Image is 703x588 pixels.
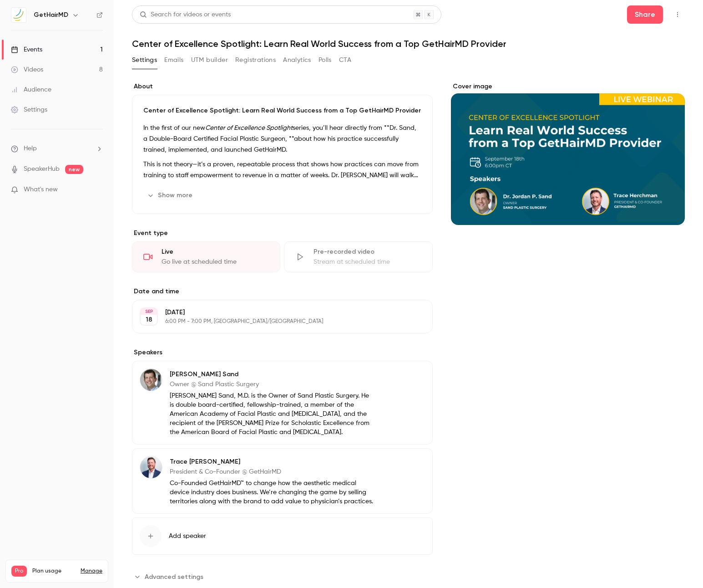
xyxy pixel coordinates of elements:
[11,105,47,114] div: Settings
[32,568,75,575] span: Plan usage
[143,159,421,181] p: This is not theory—it’s a proven, repeatable process that shows how practices can move from train...
[451,82,685,225] section: Cover image
[132,569,209,584] button: Advanced settings
[143,188,198,203] button: Show more
[132,229,433,238] p: Event type
[140,10,231,20] div: Search for videos or events
[141,308,157,315] div: SEP
[170,370,374,379] p: [PERSON_NAME] Sand
[132,38,685,49] h1: Center of Excellence Spotlight: Learn Real World Success from a Top GetHairMD Provider
[284,241,432,272] div: Pre-recorded videoStream at scheduled time
[283,53,311,67] button: Analytics
[11,85,51,94] div: Audience
[65,165,83,174] span: new
[170,380,374,389] p: Owner @ Sand Plastic Surgery
[162,247,269,256] div: Live
[165,318,384,325] p: 6:00 PM - 7:00 PM, [GEOGRAPHIC_DATA]/[GEOGRAPHIC_DATA]
[132,82,433,91] label: About
[170,479,374,506] p: Co-Founded GetHairMD™ to change how the aesthetic medical device industry does business. We’re ch...
[170,391,374,437] p: [PERSON_NAME] Sand, M.D. is the Owner of Sand Plastic Surgery. He is double board-certified, fell...
[143,106,421,115] p: Center of Excellence Spotlight: Learn Real World Success from a Top GetHairMD Provider
[169,532,206,541] span: Add speaker
[165,308,384,317] p: [DATE]
[627,5,663,24] button: Share
[170,457,374,466] p: Trace [PERSON_NAME]
[11,65,43,74] div: Videos
[314,257,421,266] div: Stream at scheduled time
[11,144,103,153] li: help-dropdown-opener
[11,45,42,54] div: Events
[11,566,27,577] span: Pro
[191,53,228,67] button: UTM builder
[140,456,162,478] img: Trace Herchman
[162,257,269,266] div: Go live at scheduled time
[92,186,103,194] iframe: Noticeable Trigger
[132,53,157,67] button: Settings
[24,185,58,194] span: What's new
[34,10,68,20] h6: GetHairMD
[24,164,60,174] a: SpeakerHub
[132,348,433,357] label: Speakers
[205,125,293,131] em: Center of Excellence Spotlight
[81,568,102,575] a: Manage
[146,315,152,324] p: 18
[170,467,374,476] p: President & Co-Founder @ GetHairMD
[132,361,433,445] div: Dr. Jordan Sand[PERSON_NAME] SandOwner @ Sand Plastic Surgery[PERSON_NAME] Sand, M.D. is the Owne...
[145,572,203,582] span: Advanced settings
[319,53,332,67] button: Polls
[143,123,421,155] p: In the first of our new series, you’ll hear directly from **Dr. Sand, a Double-Board Certified Fa...
[132,448,433,514] div: Trace HerchmanTrace [PERSON_NAME]President & Co-Founder @ GetHairMDCo-Founded GetHairMD™ to chang...
[24,144,37,153] span: Help
[132,241,280,272] div: LiveGo live at scheduled time
[140,369,162,391] img: Dr. Jordan Sand
[132,569,433,584] section: Advanced settings
[164,53,183,67] button: Emails
[132,517,433,555] button: Add speaker
[235,53,276,67] button: Registrations
[339,53,351,67] button: CTA
[132,287,433,296] label: Date and time
[11,8,26,22] img: GetHairMD
[451,82,685,91] label: Cover image
[314,247,421,256] div: Pre-recorded video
